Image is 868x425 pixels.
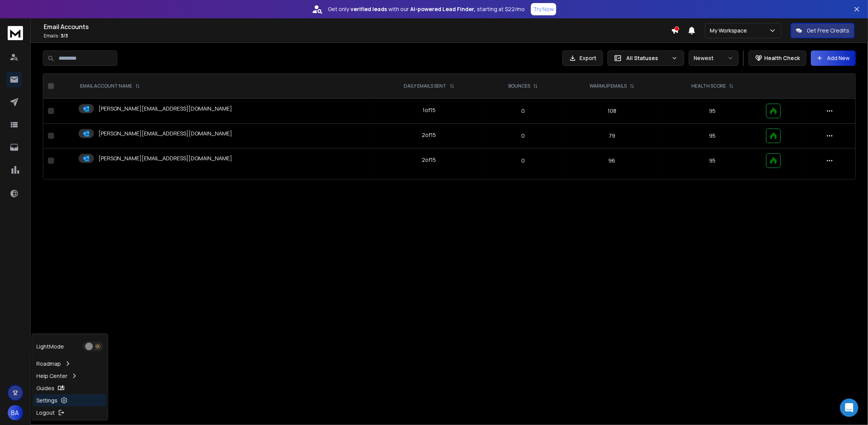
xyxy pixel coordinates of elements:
p: [PERSON_NAME][EMAIL_ADDRESS][DOMAIN_NAME] [98,105,232,112]
div: EMAIL ACCOUNT NAME [80,83,140,89]
p: Roadmap [36,360,61,368]
td: 79 [560,124,663,148]
p: [PERSON_NAME][EMAIL_ADDRESS][DOMAIN_NAME] [98,130,232,137]
p: Get Free Credits [807,27,849,34]
a: Roadmap [33,358,106,370]
button: BA [8,405,23,420]
p: [PERSON_NAME][EMAIL_ADDRESS][DOMAIN_NAME] [98,155,232,162]
button: Add New [811,50,856,66]
p: All Statuses [626,54,668,62]
p: Light Mode [36,343,64,350]
a: Settings [33,394,106,407]
strong: verified leads [350,5,387,13]
p: My Workspace [710,27,750,34]
td: 95 [663,99,762,124]
p: Logout [36,409,55,417]
a: Guides [33,382,106,394]
button: Try Now [531,3,556,15]
p: 0 [490,132,556,140]
strong: AI-powered Lead Finder, [410,5,475,13]
h1: Email Accounts [44,22,671,31]
button: Get Free Credits [791,23,855,38]
p: Help Center [36,372,67,380]
div: 2 of 15 [422,131,436,139]
div: Open Intercom Messenger [840,399,858,417]
p: DAILY EMAILS SENT [404,83,447,89]
td: 108 [560,99,663,124]
p: Settings [36,397,57,404]
p: 0 [490,107,556,115]
button: Export [562,50,603,66]
p: Get only with our starting at $22/mo [328,5,525,13]
p: Try Now [533,5,554,13]
div: 1 of 15 [423,106,436,114]
p: Guides [36,384,54,392]
button: Health Check [748,50,806,66]
p: WARMUP EMAILS [590,83,627,89]
p: 0 [490,157,556,164]
img: logo [8,26,23,40]
p: Health Check [764,54,800,62]
td: 96 [560,148,663,173]
a: Help Center [33,370,106,382]
p: BOUNCES [508,83,530,89]
button: Newest [689,50,739,66]
td: 95 [663,124,762,148]
div: 2 of 15 [422,156,436,164]
span: 3 / 3 [61,33,68,39]
td: 95 [663,148,762,173]
p: HEALTH SCORE [691,83,726,89]
p: Emails : [44,33,671,39]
